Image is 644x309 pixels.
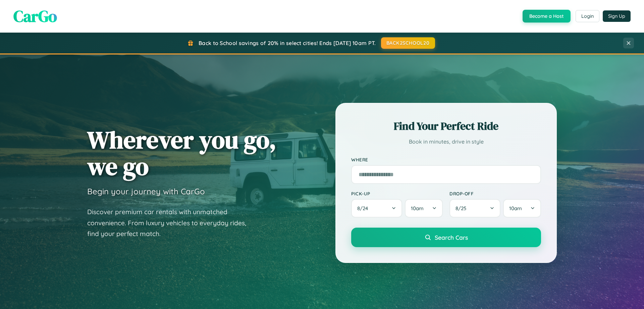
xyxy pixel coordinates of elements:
button: Search Cars [351,228,541,247]
span: 8 / 25 [455,205,470,211]
p: Discover premium car rentals with unmatched convenience. From luxury vehicles to everyday rides, ... [87,206,255,239]
button: 8/25 [449,199,500,218]
button: Login [576,10,599,22]
span: CarGo [13,5,57,27]
label: Pick-up [351,191,443,196]
span: 10am [411,205,424,211]
button: 10am [503,199,541,218]
label: Drop-off [449,191,541,196]
label: Where [351,157,541,162]
span: Search Cars [435,234,468,241]
button: Become a Host [523,10,571,23]
button: Sign Up [603,10,631,22]
h1: Wherever you go, we go [87,126,276,180]
p: Book in minutes, drive in style [351,137,541,147]
h3: Begin your journey with CarGo [87,186,205,196]
span: 8 / 24 [357,205,371,211]
button: BACK2SCHOOL20 [381,37,435,49]
span: Back to School savings of 20% in select cities! Ends [DATE] 10am PT. [199,40,376,46]
button: 10am [405,199,443,218]
button: 8/24 [351,199,402,218]
span: 10am [509,205,522,211]
h2: Find Your Perfect Ride [351,119,541,133]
